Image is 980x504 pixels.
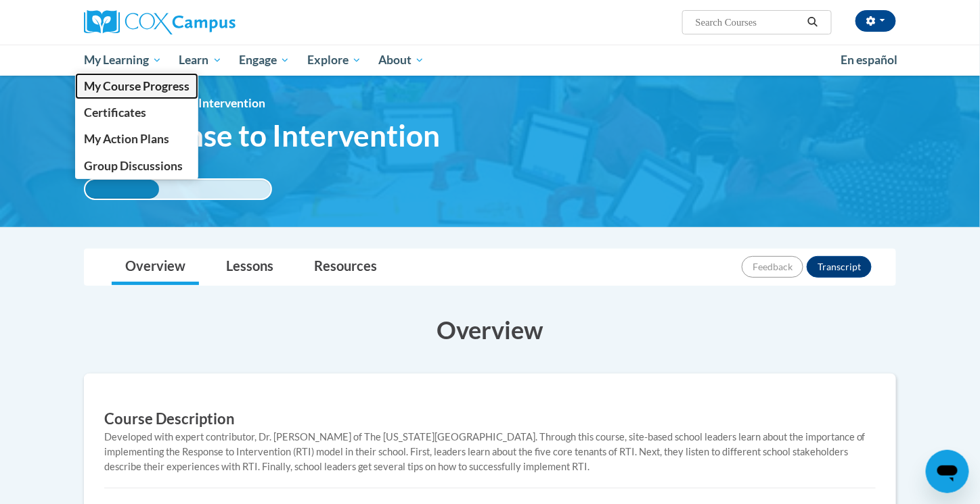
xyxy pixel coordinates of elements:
a: Resources [300,249,391,285]
h3: Course Description [104,409,876,430]
button: Transcript [807,256,872,278]
span: About [378,52,424,68]
span: Response to Intervention [131,96,265,110]
input: Search Courses [694,14,803,30]
a: Certificates [75,99,198,126]
a: Group Discussions [75,153,198,179]
a: Learn [171,45,231,76]
span: My Course Progress [84,79,190,93]
a: Lessons [213,249,287,285]
a: Engage [230,45,298,76]
a: Overview [112,249,199,285]
button: Feedback [742,256,803,278]
a: My Action Plans [75,126,198,152]
a: About [370,45,434,76]
span: My Action Plans [84,132,169,146]
h3: Overview [84,313,896,347]
button: Account Settings [855,10,896,32]
div: 40% complete [85,180,159,199]
div: Main menu [64,45,916,76]
a: Cox Campus [84,10,341,34]
a: My Course Progress [75,73,198,99]
span: Response to Intervention [104,118,440,153]
iframe: Button to launch messaging window [926,450,969,493]
a: Explore [298,45,370,76]
button: Search [803,14,823,30]
div: Developed with expert contributor, Dr. [PERSON_NAME] of The [US_STATE][GEOGRAPHIC_DATA]. Through ... [104,430,876,474]
span: Certificates [84,105,146,120]
a: My Learning [75,45,171,76]
span: Learn [179,52,222,68]
span: Explore [307,52,361,68]
span: Group Discussions [84,159,183,173]
a: En español [832,46,906,74]
span: Engage [239,52,290,68]
img: Cox Campus [84,10,236,34]
span: My Learning [84,52,162,68]
span: En español [841,53,897,67]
